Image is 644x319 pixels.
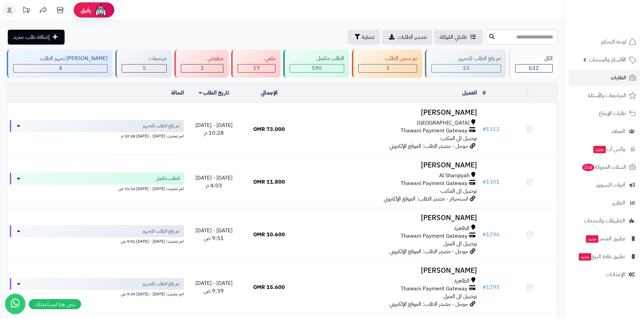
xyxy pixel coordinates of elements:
[569,141,640,157] a: وآتس آبجديد
[143,281,180,287] span: تم رفع الطلب للتجهيز
[389,300,468,308] span: جوجل - مصدر الطلب: الموقع الإلكتروني
[253,283,285,291] span: 15.600 OMR
[417,119,470,127] span: [GEOGRAPHIC_DATA]
[401,180,468,187] span: Thawani Payment Gateway
[599,109,626,118] span: طلبات الإرجاع
[424,50,507,78] a: تم رفع الطلب للتجهيز 10
[440,187,477,195] span: توصيل الى المكتب
[253,125,285,133] span: 73.000 OMR
[588,91,626,100] span: المراجعات والأسئلة
[482,89,486,97] a: #
[482,283,500,291] a: #1295
[8,30,65,45] a: إضافة طلب جديد
[195,279,233,295] span: [DATE] - [DATE] 9:39 ص
[529,64,539,72] span: 632
[434,30,483,45] a: طلباتي المُوكلة
[80,6,91,14] span: رفيق
[299,109,477,116] h3: [PERSON_NAME]
[593,144,625,154] span: وآتس آب
[582,164,594,171] span: 216
[382,30,432,45] a: تصدير الطلبات
[462,89,477,97] a: العميل
[299,214,477,222] h3: [PERSON_NAME]
[482,125,486,133] span: #
[454,277,470,285] span: الظاهرة
[13,33,50,41] span: إضافة طلب جديد
[612,198,625,208] span: التقارير
[598,17,638,31] img: logo-2.png
[10,290,184,297] div: اخر تحديث: [DATE] - [DATE] 9:39 ص
[432,64,500,72] div: 10
[18,3,35,19] a: تحديثات المنصة
[569,177,640,193] a: أدوات التسويق
[358,55,417,62] div: تم شحن الطلب
[122,64,166,72] div: 5
[5,50,114,78] a: [PERSON_NAME] تجهيز الطلب 4
[611,73,626,82] span: الطلبات
[10,185,184,192] div: اخر تحديث: [DATE] - [DATE] 11:14 ص
[253,231,285,239] span: 10.600 OMR
[401,285,468,293] span: Thawani Payment Gateway
[482,178,500,186] a: #1301
[569,87,640,104] a: المراجعات والأسئلة
[143,64,146,72] span: 5
[569,248,640,265] a: تطبيق نقاط البيعجديد
[482,125,500,133] a: #1312
[384,195,468,203] span: انستجرام - مصدر الطلب: الموقع الإلكتروني
[569,159,640,175] a: السلات المتروكة216
[596,180,625,190] span: أدوات التسويق
[586,235,598,243] span: جديد
[569,34,640,50] a: لوحة التحكم
[401,232,468,240] span: Thawani Payment Gateway
[94,3,108,17] img: ai-face.png
[171,89,184,97] a: الحالة
[299,267,477,274] h3: [PERSON_NAME]
[569,123,640,139] a: العملاء
[515,55,553,62] div: الكل
[593,146,606,153] span: جديد
[569,231,640,247] a: تطبيق المتجرجديد
[454,224,470,232] span: الظاهرة
[290,55,344,62] div: الطلب مكتمل
[181,55,223,62] div: مرفوض
[351,50,424,78] a: تم شحن الطلب 3
[584,216,625,225] span: التطبيقات والخدمات
[482,231,500,239] a: #1296
[569,70,640,86] a: الطلبات
[253,178,285,186] span: 11.800 OMR
[200,64,204,72] span: 2
[579,253,591,261] span: جديد
[312,64,322,72] span: 590
[463,64,470,72] span: 10
[290,64,344,72] div: 590
[578,252,625,261] span: تطبيق نقاط البيع
[14,64,107,72] div: 4
[439,33,467,41] span: طلباتي المُوكلة
[389,142,468,150] span: جوجل - مصدر الطلب: الموقع الإلكتروني
[282,50,351,78] a: الطلب مكتمل 590
[181,64,223,72] div: 2
[59,64,62,72] span: 4
[569,105,640,122] a: طلبات الإرجاع
[589,55,626,64] span: الأقسام والمنتجات
[299,161,477,169] h3: [PERSON_NAME]
[585,234,625,243] span: تطبيق المتجر
[601,37,626,47] span: لوحة التحكم
[569,266,640,283] a: الإعدادات
[443,292,477,300] span: توصيل الى المنزل
[143,228,180,235] span: تم رفع الطلب للتجهيز
[581,162,626,172] span: السلات المتروكة
[114,50,173,78] a: مرتجعات 5
[389,247,468,256] span: جوجل - مصدر الطلب: الموقع الإلكتروني
[507,50,559,78] a: الكل632
[230,50,282,78] a: ملغي 17
[261,89,278,97] a: الإجمالي
[199,89,230,97] a: تاريخ الطلب
[348,30,380,45] button: تصفية
[173,50,230,78] a: مرفوض 2
[253,64,260,72] span: 17
[612,127,625,136] span: العملاء
[238,64,275,72] div: 17
[359,64,417,72] div: 3
[10,132,184,139] div: اخر تحديث: [DATE] - [DATE] 10:28 م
